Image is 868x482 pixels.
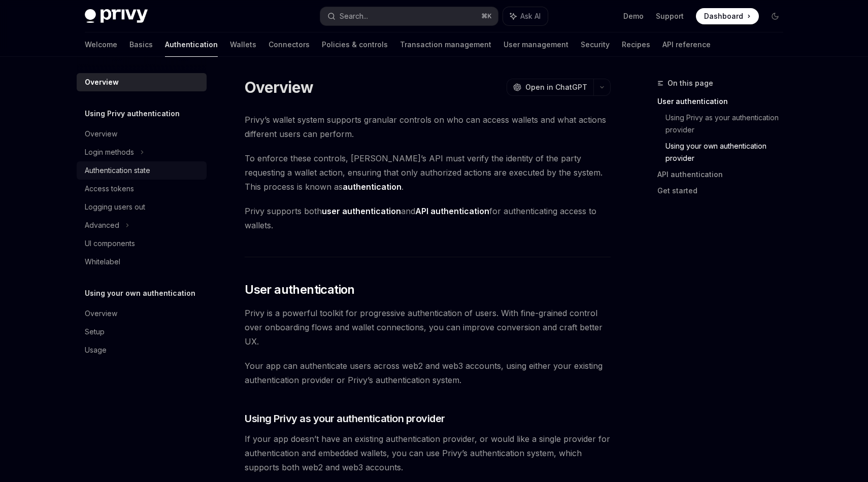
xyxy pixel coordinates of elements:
[767,8,783,24] button: Toggle dark mode
[245,282,355,298] span: User authentication
[665,110,791,138] a: Using Privy as your authentication provider
[525,82,587,92] span: Open in ChatGPT
[245,306,611,349] span: Privy is a powerful toolkit for progressive authentication of users. With fine-grained control ov...
[520,11,541,21] span: Ask AI
[85,146,134,158] div: Login methods
[322,206,401,216] strong: user authentication
[77,180,207,198] a: Access tokens
[245,113,611,141] span: Privy’s wallet system supports granular controls on who can access wallets and what actions diffe...
[85,237,135,250] div: UI components
[481,12,492,20] span: ⌘ K
[85,128,117,140] div: Overview
[696,8,759,24] a: Dashboard
[77,161,207,180] a: Authentication state
[85,108,180,120] h5: Using Privy authentication
[165,32,218,57] a: Authentication
[622,32,650,57] a: Recipes
[656,11,684,21] a: Support
[85,287,195,299] h5: Using your own authentication
[245,359,611,387] span: Your app can authenticate users across web2 and web3 accounts, using either your existing authent...
[657,166,791,183] a: API authentication
[85,256,120,268] div: Whitelabel
[400,32,491,57] a: Transaction management
[77,323,207,341] a: Setup
[85,201,145,213] div: Logging users out
[85,164,150,177] div: Authentication state
[245,151,611,194] span: To enforce these controls, [PERSON_NAME]’s API must verify the identity of the party requesting a...
[665,138,791,166] a: Using your own authentication provider
[269,32,310,57] a: Connectors
[245,411,445,426] span: Using Privy as your authentication provider
[322,32,388,57] a: Policies & controls
[85,76,119,88] div: Overview
[245,204,611,232] span: Privy supports both and for authenticating access to wallets.
[320,7,498,25] button: Search...⌘K
[415,206,489,216] strong: API authentication
[581,32,610,57] a: Security
[85,219,119,231] div: Advanced
[129,32,153,57] a: Basics
[503,7,548,25] button: Ask AI
[77,234,207,253] a: UI components
[667,77,713,89] span: On this page
[77,304,207,323] a: Overview
[85,344,107,356] div: Usage
[662,32,711,57] a: API reference
[85,183,134,195] div: Access tokens
[343,182,402,192] strong: authentication
[623,11,644,21] a: Demo
[657,183,791,199] a: Get started
[85,326,105,338] div: Setup
[657,93,791,110] a: User authentication
[77,73,207,91] a: Overview
[85,32,117,57] a: Welcome
[85,307,117,320] div: Overview
[504,32,569,57] a: User management
[230,32,256,57] a: Wallets
[245,432,611,474] span: If your app doesn’t have an existing authentication provider, or would like a single provider for...
[77,125,207,143] a: Overview
[704,11,743,21] span: Dashboard
[245,78,313,96] h1: Overview
[507,79,593,96] button: Open in ChatGPT
[77,253,207,271] a: Whitelabel
[340,10,368,22] div: Search...
[77,198,207,216] a: Logging users out
[85,9,148,23] img: dark logo
[77,341,207,359] a: Usage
